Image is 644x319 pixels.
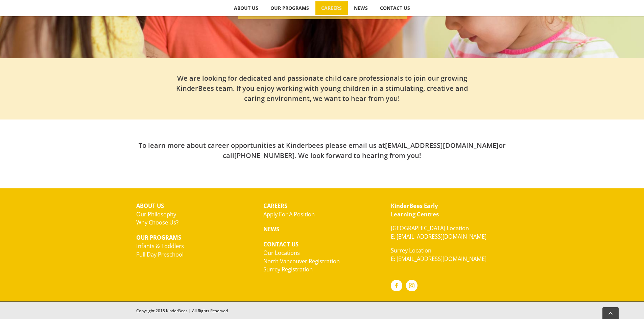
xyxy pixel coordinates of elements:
a: Facebook [391,280,402,291]
a: KinderBees EarlyLearning Centres [391,202,439,218]
a: Full Day Preschool [136,250,184,258]
a: Why Choose Us? [136,218,178,226]
p: Surrey Location [391,246,508,263]
a: E: [EMAIL_ADDRESS][DOMAIN_NAME] [391,255,486,263]
a: [EMAIL_ADDRESS][DOMAIN_NAME] [385,141,499,150]
h2: We are looking for dedicated and passionate child care professionals to join our growing KinderBe... [173,73,471,104]
a: Infants & Toddlers [136,242,184,250]
a: Apply For A Position [263,210,315,218]
a: Our Philosophy [136,210,176,218]
strong: CONTACT US [263,240,299,248]
a: Instagram [406,280,418,291]
div: Copyright 2018 KinderBees | All Rights Reserved [136,308,508,314]
span: CONTACT US [380,6,410,10]
h2: To learn more about career opportunities at Kinderbees please email us at or call . We look forwa... [136,140,508,161]
a: Our Locations [263,249,300,257]
strong: OUR PROGRAMS [136,234,181,241]
a: OUR PROGRAMS [265,1,315,15]
span: NEWS [354,6,368,10]
a: Surrey Registration [263,265,313,273]
strong: NEWS [263,225,279,233]
span: ABOUT US [234,6,258,10]
span: OUR PROGRAMS [270,6,309,10]
p: [GEOGRAPHIC_DATA] Location [391,224,508,241]
a: [PHONE_NUMBER] [234,151,295,160]
span: CAREERS [321,6,342,10]
a: ABOUT US [228,1,264,15]
a: E: [EMAIL_ADDRESS][DOMAIN_NAME] [391,233,486,240]
strong: CAREERS [263,202,287,210]
a: CONTACT US [374,1,416,15]
strong: ABOUT US [136,202,164,210]
strong: KinderBees Early Learning Centres [391,202,439,218]
a: CAREERS [315,1,348,15]
a: North Vancouver Registration [263,257,340,265]
a: NEWS [348,1,374,15]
